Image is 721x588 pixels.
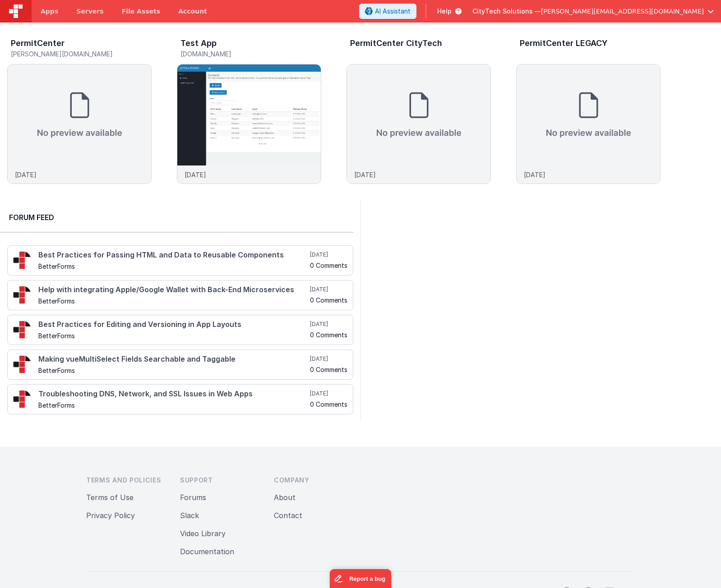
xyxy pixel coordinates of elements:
[7,280,353,310] a: Help with integrating Apple/Google Wallet with Back-End Microservices BetterForms [DATE] 0 Comments
[122,7,161,16] span: File Assets
[38,263,308,270] h5: BetterForms
[9,212,344,223] h2: Forum Feed
[13,321,31,339] img: 295_2.png
[437,7,452,16] span: Help
[180,51,321,57] h5: [DOMAIN_NAME]
[7,384,353,414] a: Troubleshooting DNS, Network, and SSL Issues in Web Apps BetterForms [DATE] 0 Comments
[180,492,206,503] button: Forums
[310,366,347,373] h5: 0 Comments
[86,511,135,520] a: Privacy Policy
[76,7,103,16] span: Servers
[38,390,308,398] h4: Troubleshooting DNS, Network, and SSL Issues in Web Apps
[13,251,31,269] img: 295_2.png
[180,528,226,539] button: Video Library
[86,493,134,502] a: Terms of Use
[180,476,259,485] h3: Support
[310,297,347,303] h5: 0 Comments
[38,321,308,329] h4: Best Practices for Editing and Versioning in App Layouts
[7,315,353,345] a: Best Practices for Editing and Versioning in App Layouts BetterForms [DATE] 0 Comments
[38,355,308,363] h4: Making vueMultiSelect Fields Searchable and Taggable
[38,251,308,259] h4: Best Practices for Passing HTML and Data to Reusable Components
[7,349,353,380] a: Making vueMultiSelect Fields Searchable and Taggable BetterForms [DATE] 0 Comments
[13,390,31,408] img: 295_2.png
[472,7,541,16] span: CityTech Solutions —
[41,7,58,16] span: Apps
[185,170,206,179] p: [DATE]
[520,39,608,48] h3: PermitCenter LEGACY
[180,39,217,48] h3: Test App
[38,298,308,304] h5: BetterForms
[274,510,302,521] button: Contact
[11,39,65,48] h3: PermitCenter
[274,492,296,503] button: About
[274,493,296,502] a: About
[310,251,347,258] h5: [DATE]
[350,39,442,48] h3: PermitCenter CityTech
[38,402,308,409] h5: BetterForms
[310,321,347,328] h5: [DATE]
[274,476,353,485] h3: Company
[310,401,347,408] h5: 0 Comments
[38,332,308,339] h5: BetterForms
[310,331,347,338] h5: 0 Comments
[310,262,347,269] h5: 0 Comments
[359,4,416,19] button: AI Assistant
[86,476,166,485] h3: Terms and Policies
[13,355,31,373] img: 295_2.png
[310,390,347,397] h5: [DATE]
[524,170,545,179] p: [DATE]
[541,7,704,16] span: [PERSON_NAME][EMAIL_ADDRESS][DOMAIN_NAME]
[375,7,411,16] span: AI Assistant
[180,510,199,521] button: Slack
[354,170,376,179] p: [DATE]
[330,569,392,588] iframe: Marker.io feedback button
[180,511,199,520] a: Slack
[11,51,152,57] h5: [PERSON_NAME][DOMAIN_NAME]
[13,286,31,304] img: 295_2.png
[472,7,714,16] button: CityTech Solutions — [PERSON_NAME][EMAIL_ADDRESS][DOMAIN_NAME]
[7,245,353,276] a: Best Practices for Passing HTML and Data to Reusable Components BetterForms [DATE] 0 Comments
[310,355,347,363] h5: [DATE]
[310,286,347,293] h5: [DATE]
[180,546,234,557] button: Documentation
[38,286,308,294] h4: Help with integrating Apple/Google Wallet with Back-End Microservices
[38,367,308,374] h5: BetterForms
